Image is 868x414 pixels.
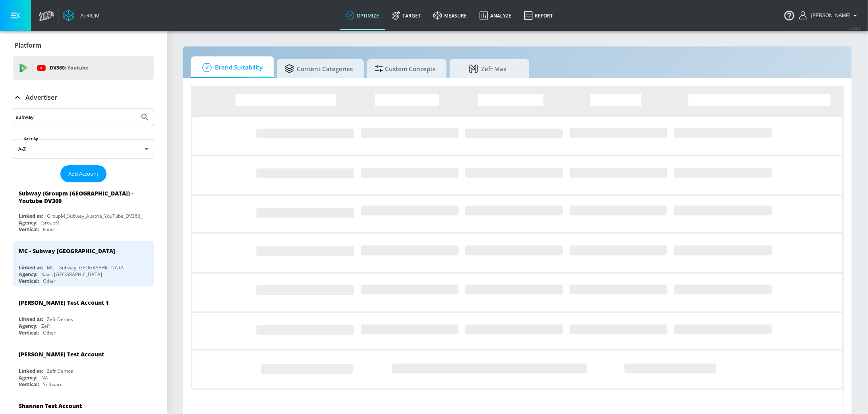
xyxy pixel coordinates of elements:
[19,190,141,205] div: Subway (Groupm [GEOGRAPHIC_DATA]) - Youtube DV360
[19,299,109,306] div: [PERSON_NAME] Test Account 1
[778,4,800,26] button: Open Resource Center
[427,1,473,30] a: measure
[19,381,39,388] div: Vertical:
[19,329,39,336] div: Vertical:
[19,219,37,226] div: Agency:
[16,112,136,122] input: Search by name
[19,350,104,358] div: [PERSON_NAME] Test Account
[13,241,154,286] div: MC - Subway [GEOGRAPHIC_DATA]Linked as:MC – Subway [GEOGRAPHIC_DATA]Agency:Xaxis [GEOGRAPHIC_DATA...
[13,293,154,338] div: [PERSON_NAME] Test Account 1Linked as:Zefr DemosAgency:ZefrVertical:Other
[13,186,154,235] div: Subway (Groupm [GEOGRAPHIC_DATA]) - Youtube DV360Linked as:GroupM_Subway_Austria_YouTube_DV360_Ag...
[68,169,99,178] span: Add Account
[849,26,860,31] span: v 4.25.4
[19,368,43,374] div: Linked as:
[41,323,50,329] div: Zefr
[25,93,57,102] p: Advertiser
[458,59,518,78] span: Zefr Max
[19,316,43,323] div: Linked as:
[385,1,427,30] a: Target
[19,226,39,233] div: Vertical:
[41,374,48,381] div: NA
[13,344,154,390] div: [PERSON_NAME] Test AccountLinked as:Zefr DemosAgency:NAVertical:Software
[41,219,60,226] div: GroupM
[19,247,115,255] div: MC - Subway [GEOGRAPHIC_DATA]
[136,108,154,126] button: Submit Search
[13,139,154,159] div: A-Z
[15,41,41,50] p: Platform
[43,381,63,388] div: Software
[473,1,518,30] a: Analyze
[19,271,37,278] div: Agency:
[67,64,88,72] p: Youtube
[50,64,88,72] p: DV360:
[41,271,102,278] div: Xaxis [GEOGRAPHIC_DATA]
[285,59,353,78] span: Content Categories
[799,11,860,20] button: [PERSON_NAME]
[199,58,263,77] span: Brand Suitability
[77,12,100,19] div: Atrium
[47,264,126,271] div: MC – Subway [GEOGRAPHIC_DATA]
[518,1,559,30] a: Report
[808,13,851,18] span: login as: stephanie.wolklin@zefr.com
[19,264,43,271] div: Linked as:
[47,213,142,219] div: GroupM_Subway_Austria_YouTube_DV360_
[13,56,154,80] div: DV360: Youtube
[19,213,43,219] div: Linked as:
[43,278,56,284] div: Other
[375,59,435,78] span: Custom Concepts
[47,368,73,374] div: Zefr Demos
[23,136,40,141] label: Sort By
[43,226,54,233] div: Food
[19,374,37,381] div: Agency:
[13,34,154,56] div: Platform
[60,165,106,182] button: Add Account
[19,402,82,410] div: Shannan Test Account
[19,323,37,329] div: Agency:
[340,1,385,30] a: optimize
[19,278,39,284] div: Vertical:
[13,86,154,108] div: Advertiser
[47,316,73,323] div: Zefr Demos
[43,329,56,336] div: Other
[63,10,100,21] a: Atrium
